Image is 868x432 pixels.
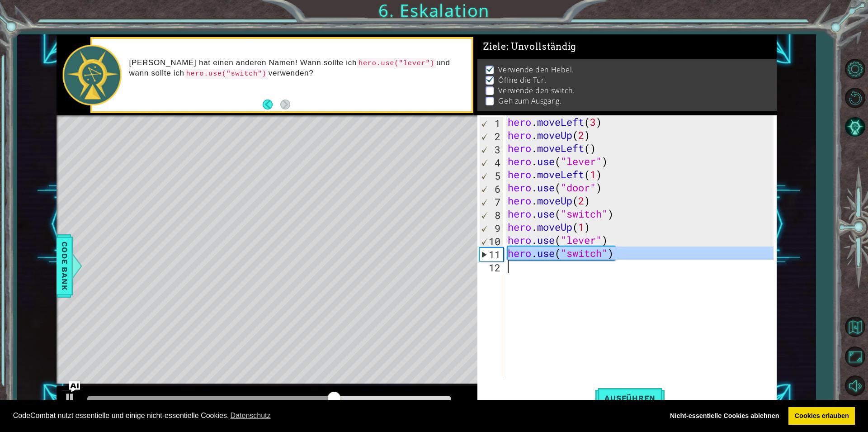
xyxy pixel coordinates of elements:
[229,409,272,423] a: learn more about cookies
[480,117,503,130] div: 1
[506,41,576,52] span: : Unvollständig
[788,407,855,425] a: allow cookies
[184,69,269,79] code: hero.use("switch")
[57,115,474,382] div: Level Map
[263,100,280,109] button: Back
[842,344,868,370] button: Browser maximieren
[357,58,436,68] code: hero.use("lever")
[480,169,503,182] div: 5
[498,75,546,85] p: Öffne die Tür.
[595,394,665,403] span: Ausführen
[498,96,561,106] p: Geh zum Ausgang.
[480,195,503,209] div: 7
[280,100,290,109] button: Next
[480,235,503,248] div: 10
[595,383,665,413] button: Umschalttaste+Eingabetaste: Starte aktuellen Code.
[842,114,868,140] button: KI-Hinweis
[57,238,72,293] span: Code Bank
[498,65,574,75] p: Verwende den Hebel.
[842,313,868,342] a: Zurück zur Karte
[486,75,495,82] img: Check mark for checkbox
[13,409,657,423] span: CodeCombat nutzt essentielle und einige nicht-essentielle Cookies.
[486,65,495,72] img: Check mark for checkbox
[480,248,503,261] div: 11
[842,56,868,82] button: Level-Optionen
[480,209,503,222] div: 8
[842,314,868,340] button: Zurück zur Karte
[480,143,503,156] div: 3
[483,41,576,52] span: Ziele
[61,390,79,408] button: Ctrl + P: Play
[664,407,785,425] a: deny cookies
[69,381,80,392] button: Ask AI
[480,130,503,143] div: 2
[129,58,465,79] p: [PERSON_NAME] hat einen anderen Namen! Wann sollte ich und wann sollte ich verwenden?
[480,222,503,235] div: 9
[498,85,575,95] p: Verwende den switch.
[480,182,503,195] div: 6
[842,85,868,111] button: Restart Level
[842,373,868,399] button: Stummschalten
[479,261,503,274] div: 12
[480,156,503,169] div: 4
